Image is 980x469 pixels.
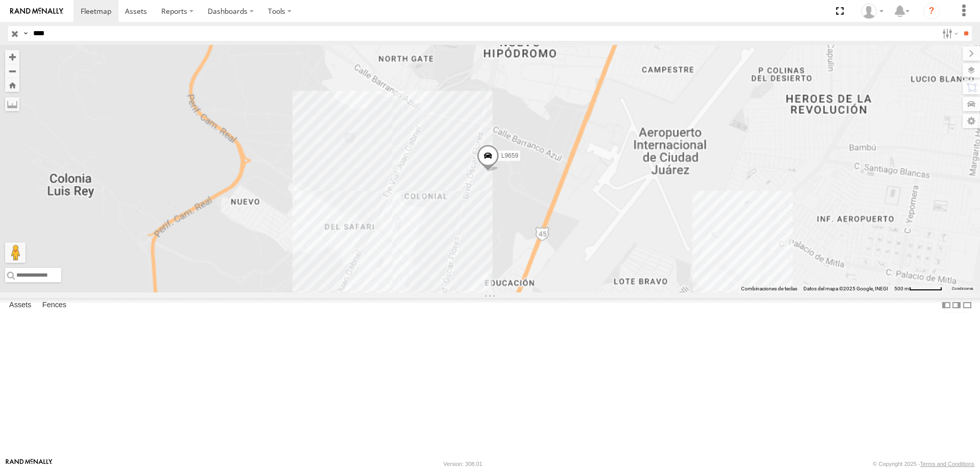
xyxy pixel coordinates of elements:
label: Hide Summary Table [962,298,972,313]
label: Measure [5,97,19,111]
a: Visit our Website [6,459,53,469]
button: Zoom out [5,64,19,78]
i: ? [923,3,940,19]
img: rand-logo.svg [10,8,63,15]
label: Assets [4,298,36,312]
label: Map Settings [963,114,980,128]
label: Dock Summary Table to the Left [941,298,951,313]
button: Zoom Home [5,78,19,92]
span: 500 m [894,286,909,291]
label: Dock Summary Table to the Right [951,298,962,313]
button: Combinaciones de teclas [741,285,797,292]
button: Zoom in [5,50,19,64]
button: Arrastra el hombrecito naranja al mapa para abrir Street View [5,242,26,263]
a: Terms and Conditions [920,461,974,467]
div: Version: 308.01 [444,461,482,467]
div: © Copyright 2025 - [873,461,974,467]
label: Search Filter Options [938,26,960,41]
span: Datos del mapa ©2025 Google, INEGI [803,286,888,291]
div: MANUEL HERNANDEZ [857,4,887,19]
span: L9659 [501,152,518,159]
label: Search Query [21,26,30,41]
a: Condiciones (se abre en una nueva pestaña) [952,287,973,291]
button: Escala del mapa: 500 m por 61 píxeles [891,285,945,292]
label: Fences [37,298,71,312]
